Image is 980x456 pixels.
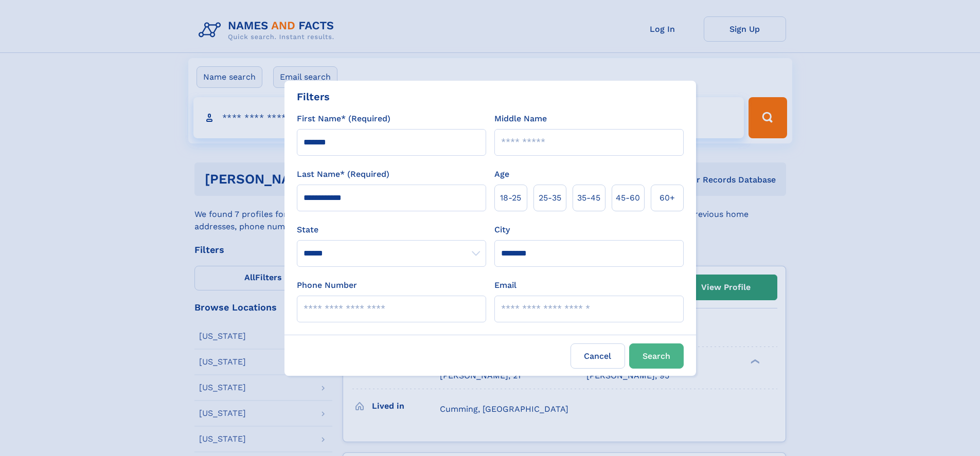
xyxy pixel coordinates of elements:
[494,224,510,236] label: City
[616,192,640,204] span: 45‑60
[297,168,389,180] label: Last Name* (Required)
[539,192,561,204] span: 25‑35
[297,224,486,236] label: State
[494,168,509,180] label: Age
[297,89,330,104] div: Filters
[494,113,547,125] label: Middle Name
[571,343,625,369] label: Cancel
[297,113,390,125] label: First Name* (Required)
[297,279,357,291] label: Phone Number
[629,343,684,369] button: Search
[577,192,600,204] span: 35‑45
[494,279,516,291] label: Email
[660,192,675,204] span: 60+
[500,192,521,204] span: 18‑25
